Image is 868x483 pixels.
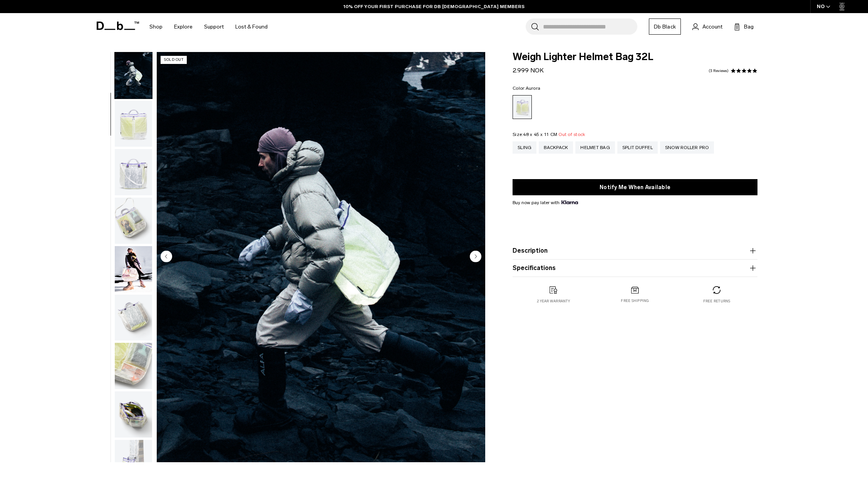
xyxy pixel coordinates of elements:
[513,52,757,62] span: Weigh Lighter Helmet Bag 32L
[513,67,544,74] span: 2.999 NOK
[513,141,536,154] a: Sling
[344,3,524,10] a: 10% OFF YOUR FIRST PURCHASE FOR DB [DEMOGRAPHIC_DATA] MEMBERS
[513,246,757,255] button: Description
[702,23,722,31] span: Account
[114,101,152,148] button: Weigh_Lighter_Helmet_Bag_32L_2.png
[660,141,714,154] a: Snow Roller Pro
[539,141,573,154] a: Backpack
[115,391,152,438] img: Weigh_Lighter_Helmet_Bag_32L_7.png
[513,95,532,119] a: Aurora
[114,246,152,293] button: Weigh Lighter Helmet Bag 32L Aurora
[161,250,172,263] button: Previous slide
[575,141,615,154] a: Helmet Bag
[115,343,152,389] img: Weigh_Lighter_Helmet_Bag_32L_6.png
[513,199,578,206] span: Buy now pay later with
[692,22,722,31] a: Account
[235,13,268,40] a: Lost & Found
[157,52,485,462] img: Weigh_Lighter_Helmetbag_32L_Lifestyle.png
[114,391,152,438] button: Weigh_Lighter_Helmet_Bag_32L_7.png
[114,294,152,341] button: Weigh_Lighter_Helmet_Bag_32L_5.png
[513,132,585,137] legend: Size:
[115,295,152,341] img: Weigh_Lighter_Helmet_Bag_32L_5.png
[144,13,273,40] nav: Main Navigation
[114,52,152,99] button: Weigh_Lighter_Helmetbag_32L_Lifestyle.png
[621,298,649,304] p: Free shipping
[149,13,163,40] a: Shop
[115,52,152,99] img: Weigh_Lighter_Helmetbag_32L_Lifestyle.png
[114,342,152,389] button: Weigh_Lighter_Helmet_Bag_32L_6.png
[115,198,152,244] img: Weigh_Lighter_Helmet_Bag_32L_4.png
[204,13,224,40] a: Support
[744,23,754,31] span: Bag
[161,56,187,64] p: Sold Out
[157,52,485,462] li: 2 / 10
[115,101,152,147] img: Weigh_Lighter_Helmet_Bag_32L_2.png
[558,132,585,137] span: Out of stock
[115,246,152,292] img: Weigh Lighter Helmet Bag 32L Aurora
[649,18,681,35] a: Db Black
[115,149,152,195] img: Weigh_Lighter_Helmet_Bag_32L_3.png
[526,86,541,91] span: Aurora
[174,13,193,40] a: Explore
[513,86,540,91] legend: Color:
[617,141,658,154] a: Split Duffel
[470,250,481,263] button: Next slide
[513,263,757,273] button: Specifications
[734,22,754,31] button: Bag
[114,197,152,244] button: Weigh_Lighter_Helmet_Bag_32L_4.png
[537,299,570,304] p: 2 year warranty
[513,179,757,195] button: Notify Me When Available
[523,132,557,137] span: 48 x 45 x 11 CM
[114,149,152,196] button: Weigh_Lighter_Helmet_Bag_32L_3.png
[561,200,578,204] img: {"height" => 20, "alt" => "Klarna"}
[709,69,729,73] a: 3 reviews
[703,299,731,304] p: Free returns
